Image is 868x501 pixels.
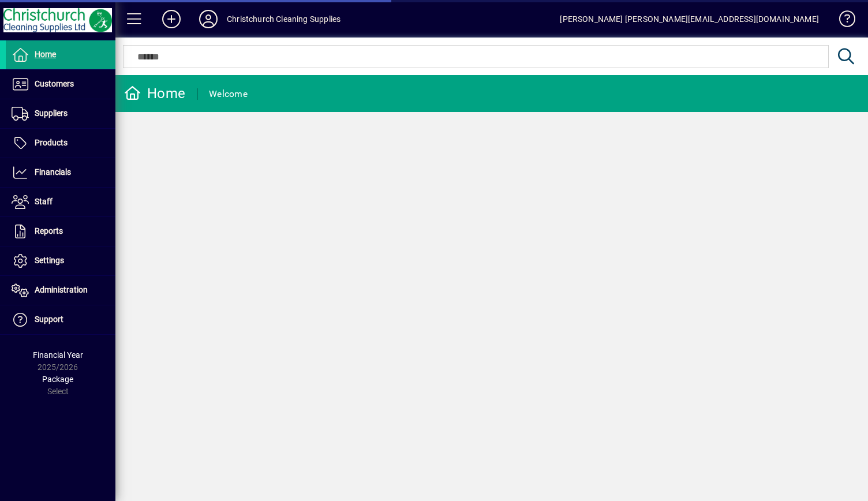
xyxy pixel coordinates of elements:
span: Support [35,315,63,324]
a: Knowledge Base [830,2,854,40]
a: Reports [6,217,115,246]
span: Suppliers [35,109,68,118]
a: Financials [6,158,115,187]
span: Administration [35,285,88,294]
button: Profile [190,9,227,29]
a: Products [6,129,115,158]
div: Home [124,84,185,103]
div: [PERSON_NAME] [PERSON_NAME][EMAIL_ADDRESS][DOMAIN_NAME] [560,10,819,28]
a: Settings [6,246,115,275]
a: Administration [6,276,115,305]
span: Products [35,138,68,147]
span: Customers [35,79,74,88]
button: Add [153,9,190,29]
span: Home [35,50,56,59]
span: Reports [35,226,63,235]
a: Customers [6,70,115,99]
a: Suppliers [6,99,115,128]
div: Welcome [209,85,248,103]
span: Staff [35,197,53,206]
a: Support [6,305,115,334]
span: Settings [35,256,64,265]
div: Christchurch Cleaning Supplies [227,10,341,28]
span: Package [42,375,73,384]
a: Staff [6,188,115,216]
span: Financials [35,167,71,177]
span: Financial Year [33,350,83,360]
